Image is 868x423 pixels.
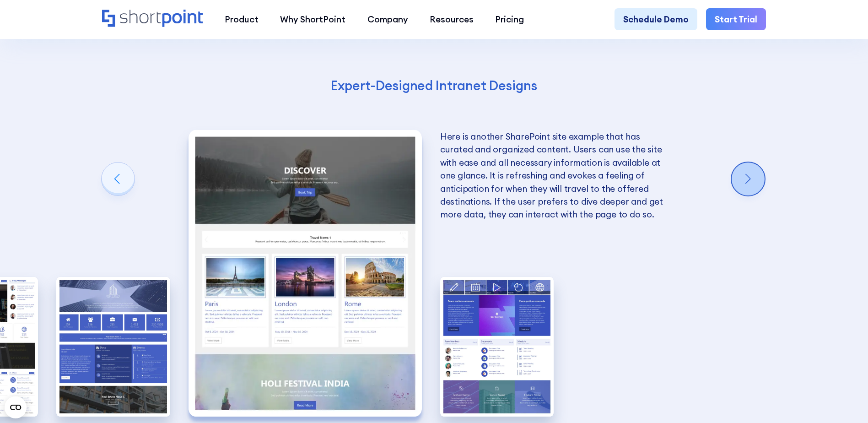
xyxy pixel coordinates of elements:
[495,13,524,26] div: Pricing
[190,77,678,94] h4: Expert-Designed Intranet Designs
[430,13,474,26] div: Resources
[189,130,422,417] img: SharePoint Communication site example for news
[280,13,345,26] div: Why ShortPoint
[5,396,27,418] button: Open CMP widget
[56,277,170,417] img: Internal SharePoint site example for company policy
[225,13,259,26] div: Product
[102,10,203,28] a: Home
[419,8,484,30] a: Resources
[615,8,697,30] a: Schedule Demo
[367,13,408,26] div: Company
[732,163,765,195] div: Next slide
[440,277,554,417] div: 5 / 5
[703,317,868,423] iframe: Chat Widget
[440,130,674,221] p: Here is another SharePoint site example that has curated and organized content. Users can use the...
[706,8,766,30] a: Start Trial
[102,163,135,195] div: Previous slide
[56,277,170,417] div: 3 / 5
[356,8,419,30] a: Company
[214,8,269,30] a: Product
[485,8,535,30] a: Pricing
[440,277,554,417] img: HR SharePoint site example for documents
[270,8,356,30] a: Why ShortPoint
[189,130,422,417] div: 4 / 5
